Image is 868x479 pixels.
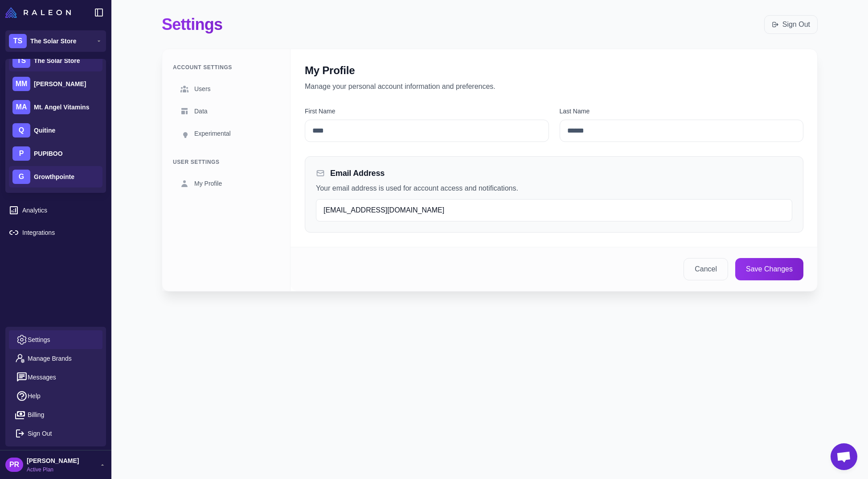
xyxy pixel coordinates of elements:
a: My Profile [173,173,279,194]
button: Sign Out [9,424,102,443]
span: [PERSON_NAME] [27,456,79,466]
a: Sign Out [772,19,810,30]
h1: Settings [162,14,222,34]
button: Sign Out [764,15,818,34]
span: Manage Brands [28,354,72,363]
span: Mt. Angel Vitamins [34,102,89,112]
span: Sign Out [28,429,52,438]
div: TS [9,34,27,48]
button: Save Changes [735,258,803,280]
span: [EMAIL_ADDRESS][DOMAIN_NAME] [323,206,444,214]
a: Experimental [173,123,279,144]
h2: My Profile [305,63,803,78]
a: Open chat [831,443,857,470]
a: Help [9,387,102,405]
span: My Profile [194,179,222,188]
a: Knowledge [4,112,108,130]
a: Chats [4,89,108,108]
span: Quitine [34,125,55,135]
span: PUPIBOO [34,149,63,158]
div: MA [12,100,30,114]
span: Billing [28,410,44,420]
button: Cancel [684,258,728,280]
span: Active Plan [27,466,79,474]
a: Data [173,101,279,121]
div: G [12,170,30,184]
div: TS [12,54,30,68]
a: Integrations [4,223,108,242]
span: Messages [28,372,56,382]
span: The Solar Store [30,36,76,46]
span: Analytics [22,205,101,215]
a: Users [173,79,279,99]
span: Growthpointe [34,172,74,182]
span: [PERSON_NAME] [34,79,86,89]
span: Data [194,106,208,116]
button: Messages [9,368,102,387]
label: Last Name [560,106,804,116]
a: Calendar [4,156,108,175]
a: Analytics [4,201,108,220]
span: Experimental [194,129,231,138]
span: The Solar Store [34,56,80,66]
div: P [12,146,30,161]
span: Users [194,84,211,94]
span: Help [28,391,41,401]
span: Integrations [22,228,101,237]
div: Account Settings [173,63,279,71]
div: MM [12,77,30,91]
div: User Settings [173,158,279,166]
button: TSThe Solar Store [5,30,106,52]
span: Settings [28,335,50,345]
div: Q [12,123,30,137]
a: Segments [4,179,108,197]
div: PR [5,458,23,472]
p: Your email address is used for account access and notifications. [316,183,792,194]
h3: Email Address [330,167,385,179]
p: Manage your personal account information and preferences. [305,81,803,92]
img: Raleon Logo [5,7,71,18]
a: Command Center [4,134,108,153]
label: First Name [305,106,549,116]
